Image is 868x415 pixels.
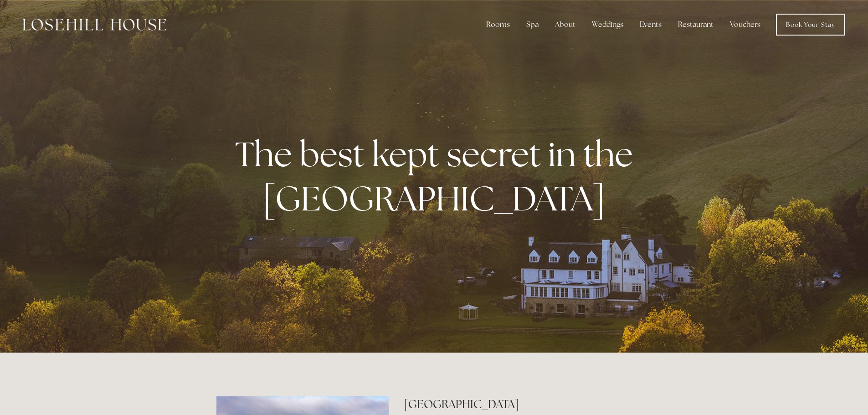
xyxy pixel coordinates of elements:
[235,132,640,221] strong: The best kept secret in the [GEOGRAPHIC_DATA]
[479,15,517,34] div: Rooms
[548,15,583,34] div: About
[632,15,669,34] div: Events
[671,15,721,34] div: Restaurant
[519,15,546,34] div: Spa
[776,14,845,36] a: Book Your Stay
[404,396,652,412] h2: [GEOGRAPHIC_DATA]
[723,15,768,34] a: Vouchers
[23,19,166,31] img: Losehill House
[585,15,631,34] div: Weddings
